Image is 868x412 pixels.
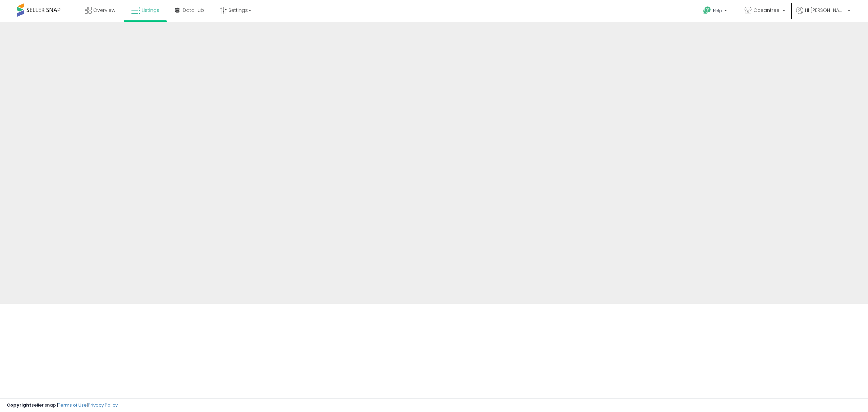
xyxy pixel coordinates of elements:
span: Hi [PERSON_NAME] [805,7,846,14]
span: Overview [93,7,115,14]
span: Oceantree. [753,7,781,14]
a: Help [698,1,734,22]
a: Hi [PERSON_NAME] [796,7,850,22]
span: DataHub [183,7,204,14]
span: Help [713,8,722,14]
i: Get Help [703,6,711,15]
span: Listings [142,7,159,14]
